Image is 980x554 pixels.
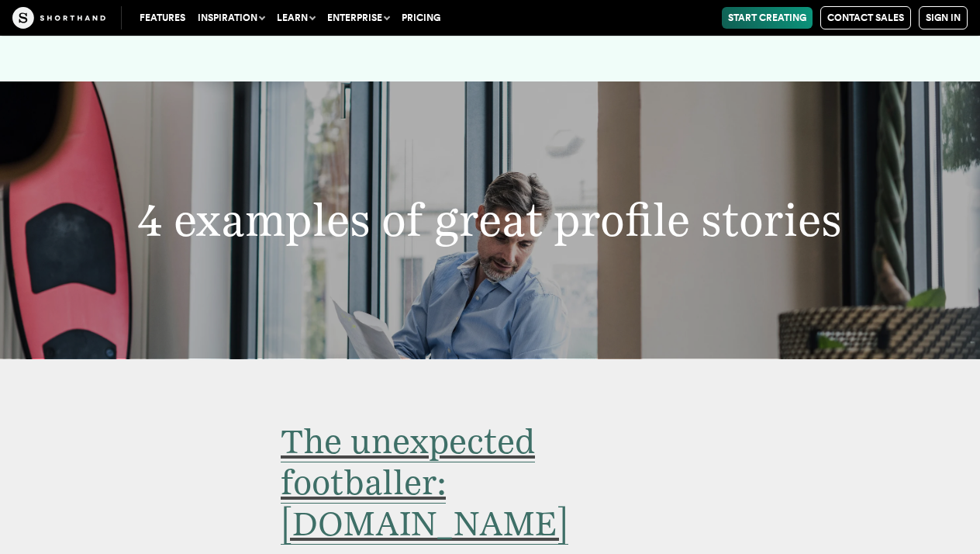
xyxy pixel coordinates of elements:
[12,7,105,29] img: The Craft
[89,198,890,243] h2: 4 examples of great profile stories
[133,7,192,29] a: Features
[192,7,271,29] button: Inspiration
[820,6,911,29] a: Contact Sales
[281,421,568,544] a: The unexpected footballer: [DOMAIN_NAME]
[281,421,568,545] span: The unexpected footballer: [DOMAIN_NAME]
[271,7,321,29] button: Learn
[919,6,968,29] a: Sign in
[395,7,447,29] a: Pricing
[722,7,813,29] a: Start Creating
[321,7,395,29] button: Enterprise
